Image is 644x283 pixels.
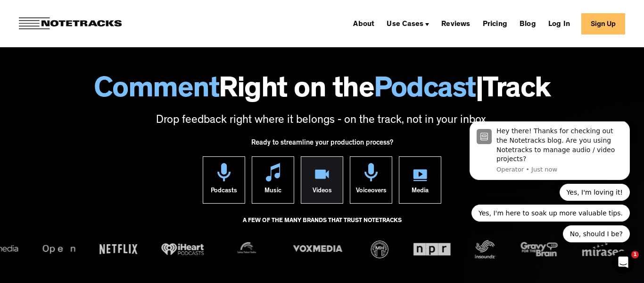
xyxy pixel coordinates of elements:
a: Voiceovers [350,156,392,204]
iframe: Intercom notifications message [455,121,644,248]
span: | [476,77,483,106]
div: Media [412,181,429,203]
span: Podcast [374,77,476,106]
div: Hey there! Thanks for checking out the Notetracks blog. Are you using Notetracks to manage audio ... [41,5,167,42]
a: Sign Up [581,13,625,34]
div: Quick reply options [14,62,174,121]
button: Quick reply: Yes, I'm here to soak up more valuable tips. [16,83,174,100]
div: Use Cases [387,21,423,28]
div: Music [264,181,281,203]
div: Podcasts [211,181,237,203]
a: Videos [301,156,343,204]
div: Ready to streamline your production process? [251,134,393,156]
img: Profile image for Operator [21,8,36,23]
span: Comment [94,77,219,106]
p: Message from Operator, sent Just now [41,44,167,52]
a: Blog [516,16,540,31]
a: Log In [545,16,574,31]
a: Pricing [479,16,511,31]
a: Reviews [438,16,474,31]
div: Voiceovers [356,181,387,203]
button: Quick reply: Yes, I'm loving it! [104,62,174,79]
a: Podcasts [203,156,245,204]
div: A FEW OF THE MANY BRANDS THAT TRUST NOTETRACKS [243,213,402,239]
a: Music [252,156,294,204]
a: About [349,16,378,31]
div: Use Cases [383,16,433,31]
h1: Right on the Track [9,77,635,106]
iframe: Intercom live chat [612,251,635,274]
div: Videos [313,181,332,203]
p: Drop feedback right where it belongs - on the track, not in your inbox. [9,113,635,129]
button: Quick reply: No, should I be? [107,104,174,121]
div: Message content [41,5,167,42]
span: 1 [631,251,639,258]
a: Media [399,156,441,204]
